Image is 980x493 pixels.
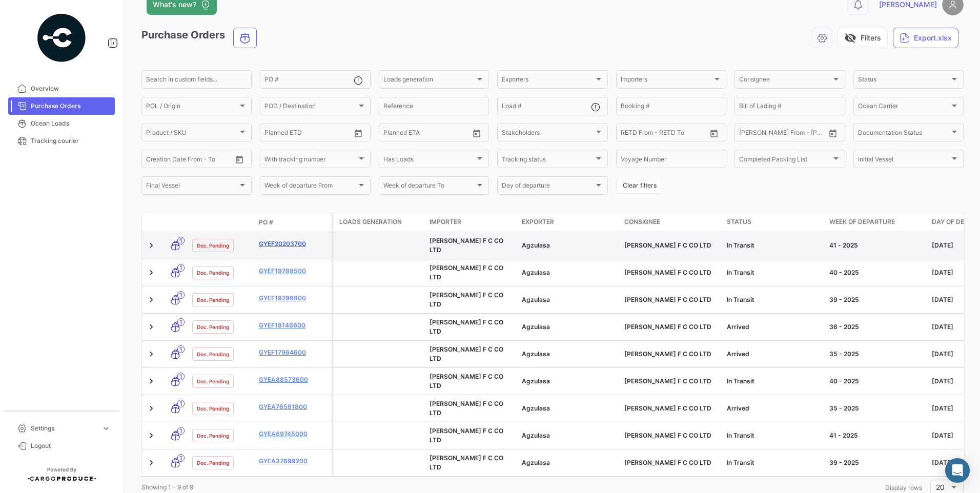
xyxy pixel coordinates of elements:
div: In Transit [727,431,821,440]
span: SEUNG JIN F C CO LTD [430,454,503,471]
span: Showing 1 - 9 of 9 [141,483,193,491]
a: Expand/Collapse Row [146,240,156,251]
div: In Transit [727,241,821,250]
span: 1 [177,454,185,462]
span: Tracking courier [31,136,111,146]
span: Logout [31,441,111,450]
a: GYEF18146600 [259,321,328,330]
button: Open calendar [706,126,722,141]
a: Tracking courier [8,132,115,150]
span: Doc. Pending [197,459,229,467]
button: Open calendar [469,126,484,141]
h3: Purchase Orders [141,28,260,48]
div: 41 - 2025 [829,241,924,250]
div: Arrived [727,404,821,413]
a: Expand/Collapse Row [146,403,156,414]
div: Arrived [727,350,821,359]
a: Expand/Collapse Row [146,376,156,386]
a: GYEA69745000 [259,429,328,439]
span: Consignee [624,217,660,227]
span: SEUNG JIN F C CO LTD [430,318,503,335]
span: Status [727,217,751,227]
span: SEUNG JIN F C CO LTD [430,427,503,444]
button: Open calendar [351,126,366,141]
span: Stakeholders [502,131,594,138]
span: Agzulasa [522,296,550,303]
a: GYEF19788500 [259,266,328,276]
span: Week of departure From [264,183,356,191]
span: Has Loads [383,157,475,164]
span: SEUNG JIN F C CO LTD [624,404,711,412]
span: expand_more [101,424,111,433]
datatable-header-cell: Status [723,213,825,232]
div: Abrir Intercom Messenger [945,458,970,483]
span: Agzulasa [522,404,550,412]
div: 40 - 2025 [829,377,924,386]
span: Purchase Orders [31,101,111,111]
span: POD / Destination [264,104,356,111]
span: SEUNG JIN F C CO LTD [624,377,711,385]
span: Day of departure [502,183,594,191]
span: Agzulasa [522,459,550,466]
a: Expand/Collapse Row [146,349,156,359]
input: From [621,131,635,138]
div: 35 - 2025 [829,350,924,359]
span: 1 [177,427,185,435]
span: 1 [177,373,185,380]
span: 1 [177,264,185,272]
a: Expand/Collapse Row [146,458,156,468]
span: Overview [31,84,111,93]
a: Expand/Collapse Row [146,295,156,305]
div: In Transit [727,458,821,467]
span: Documentation Status [858,131,950,138]
span: Ocean Loads [31,119,111,128]
span: Doc. Pending [197,377,229,385]
span: 20 [936,483,945,491]
div: Arrived [727,322,821,332]
span: Loads generation [339,217,402,227]
span: 1 [177,400,185,407]
a: Purchase Orders [8,97,115,115]
div: 39 - 2025 [829,295,924,304]
a: Overview [8,80,115,97]
a: Expand/Collapse Row [146,430,156,441]
datatable-header-cell: Exporter [518,213,620,232]
span: SEUNG JIN F C CO LTD [430,264,503,281]
img: powered-by.png [36,12,87,64]
span: Agzulasa [522,269,550,276]
input: From [264,131,279,138]
a: GYEA37699200 [259,457,328,466]
span: Exporters [502,77,594,85]
div: In Transit [727,377,821,386]
span: SEUNG JIN F C CO LTD [430,291,503,308]
a: GYEF20203700 [259,239,328,249]
span: Doc. Pending [197,323,229,331]
span: 1 [177,237,185,244]
span: SEUNG JIN F C CO LTD [624,323,711,331]
span: Doc. Pending [197,269,229,277]
span: POL / Origin [146,104,238,111]
span: Doc. Pending [197,432,229,440]
a: GYEA88573600 [259,375,328,384]
span: Doc. Pending [197,404,229,413]
input: To [286,131,327,138]
span: SEUNG JIN F C CO LTD [430,400,503,417]
span: SEUNG JIN F C CO LTD [624,241,711,249]
span: SEUNG JIN F C CO LTD [624,350,711,358]
span: Status [858,77,950,85]
input: To [642,131,683,138]
span: Initial Vessel [858,157,950,164]
span: visibility_off [844,32,856,44]
input: To [761,131,802,138]
a: GYEF17964600 [259,348,328,357]
input: From [146,157,160,164]
button: Export.xlsx [893,28,958,48]
div: 36 - 2025 [829,322,924,332]
div: 40 - 2025 [829,268,924,277]
datatable-header-cell: PO # [255,214,332,231]
span: Importer [430,217,461,227]
div: In Transit [727,268,821,277]
span: Settings [31,424,97,433]
button: visibility_offFilters [838,28,888,48]
span: Agzulasa [522,323,550,331]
